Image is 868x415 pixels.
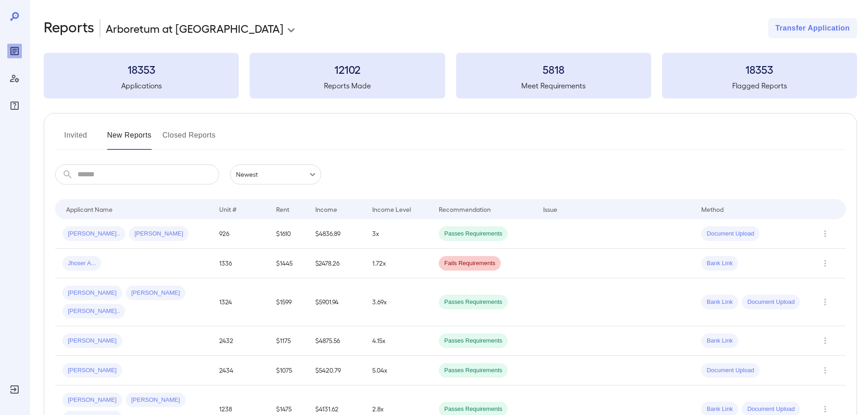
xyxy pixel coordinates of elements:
td: $1445 [269,249,308,278]
button: Row Actions [818,363,832,378]
span: Document Upload [701,230,760,238]
h3: 18353 [662,62,857,77]
h5: Applications [44,80,239,91]
span: Passes Requirements [439,405,508,414]
button: Transfer Application [768,18,857,38]
span: Document Upload [742,405,800,414]
summary: 18353Applications12102Reports Made5818Meet Requirements18353Flagged Reports [44,53,857,98]
h5: Reports Made [250,80,445,91]
td: 4.15x [365,326,431,356]
td: 3.69x [365,278,431,326]
button: Invited [55,128,96,150]
span: [PERSON_NAME] [62,366,122,375]
span: [PERSON_NAME] [62,396,122,405]
td: 1336 [212,249,269,278]
span: Jhoser A... [62,259,101,268]
button: New Reports [107,128,152,150]
div: Manage Users [7,71,22,86]
button: Closed Reports [163,128,216,150]
td: 926 [212,219,269,249]
div: Applicant Name [66,204,113,215]
div: Issue [543,204,558,215]
span: Passes Requirements [439,366,508,375]
td: $5420.79 [308,356,365,385]
td: $5901.94 [308,278,365,326]
h3: 18353 [44,62,239,77]
td: $1610 [269,219,308,249]
span: Document Upload [742,298,800,307]
td: $1075 [269,356,308,385]
td: $4836.89 [308,219,365,249]
div: Recommendation [439,204,491,215]
div: Unit # [219,204,236,215]
h2: Reports [44,18,94,38]
h5: Meet Requirements [456,80,651,91]
div: Rent [276,204,291,215]
button: Row Actions [818,333,832,348]
div: Newest [230,164,321,184]
td: 3x [365,219,431,249]
span: [PERSON_NAME].. [62,307,125,316]
div: FAQ [7,98,22,113]
button: Row Actions [818,256,832,271]
span: [PERSON_NAME].. [62,230,125,238]
span: Bank Link [701,298,738,307]
div: Income Level [372,204,411,215]
span: [PERSON_NAME] [62,337,122,345]
td: 1.72x [365,249,431,278]
h5: Flagged Reports [662,80,857,91]
span: Passes Requirements [439,298,508,307]
span: [PERSON_NAME] [126,289,185,297]
button: Row Actions [818,226,832,241]
span: Passes Requirements [439,337,508,345]
td: $1175 [269,326,308,356]
span: Fails Requirements [439,259,501,268]
span: [PERSON_NAME] [126,396,185,405]
td: 1324 [212,278,269,326]
span: Passes Requirements [439,230,508,238]
span: Bank Link [701,405,738,414]
span: [PERSON_NAME] [62,289,122,297]
td: $4875.56 [308,326,365,356]
td: 2432 [212,326,269,356]
button: Row Actions [818,295,832,309]
span: Document Upload [701,366,760,375]
div: Method [701,204,724,215]
div: Log Out [7,382,22,397]
span: [PERSON_NAME] [129,230,189,238]
td: 2434 [212,356,269,385]
h3: 5818 [456,62,651,77]
p: Arboretum at [GEOGRAPHIC_DATA] [106,21,283,36]
span: Bank Link [701,337,738,345]
h3: 12102 [250,62,445,77]
div: Income [315,204,337,215]
td: $2478.26 [308,249,365,278]
span: Bank Link [701,259,738,268]
td: $1599 [269,278,308,326]
td: 5.04x [365,356,431,385]
div: Reports [7,44,22,58]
